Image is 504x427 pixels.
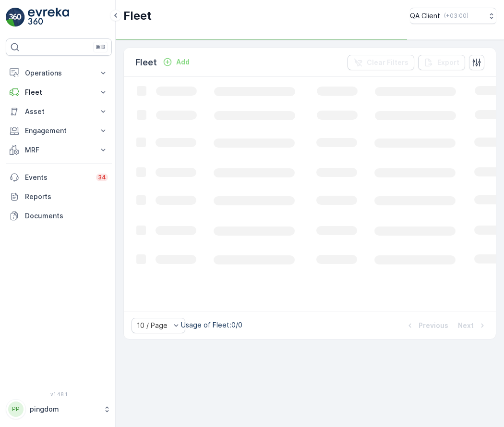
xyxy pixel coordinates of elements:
[6,206,112,226] a: Documents
[6,187,112,206] a: Reports
[6,140,112,160] button: MRF
[123,8,152,24] p: Fleet
[25,211,108,221] p: Documents
[30,404,98,414] p: pingdom
[6,8,25,27] img: logo
[25,173,90,182] p: Events
[348,55,414,70] button: Clear Filters
[444,12,468,20] p: ( +03:00 )
[135,56,157,69] p: Fleet
[6,399,112,419] button: PPpingdom
[25,126,93,136] p: Engagement
[410,8,496,24] button: QA Client(+03:00)
[6,391,112,397] span: v 1.48.1
[25,145,93,155] p: MRF
[181,320,242,330] p: Usage of Fleet : 0/0
[418,55,465,70] button: Export
[457,320,488,331] button: Next
[6,168,112,187] a: Events34
[8,402,24,417] div: PP
[25,88,93,97] p: Fleet
[6,83,112,102] button: Fleet
[6,121,112,140] button: Engagement
[96,43,105,51] p: ⌘B
[98,174,106,181] p: 34
[458,321,474,330] p: Next
[6,63,112,83] button: Operations
[28,8,69,27] img: logo_light-DOdMpM7g.png
[25,107,93,116] p: Asset
[25,68,93,78] p: Operations
[6,102,112,121] button: Asset
[159,56,193,68] button: Add
[367,58,408,67] p: Clear Filters
[419,321,448,330] p: Previous
[176,57,190,67] p: Add
[410,11,440,21] p: QA Client
[437,58,459,67] p: Export
[404,320,449,331] button: Previous
[25,192,108,201] p: Reports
